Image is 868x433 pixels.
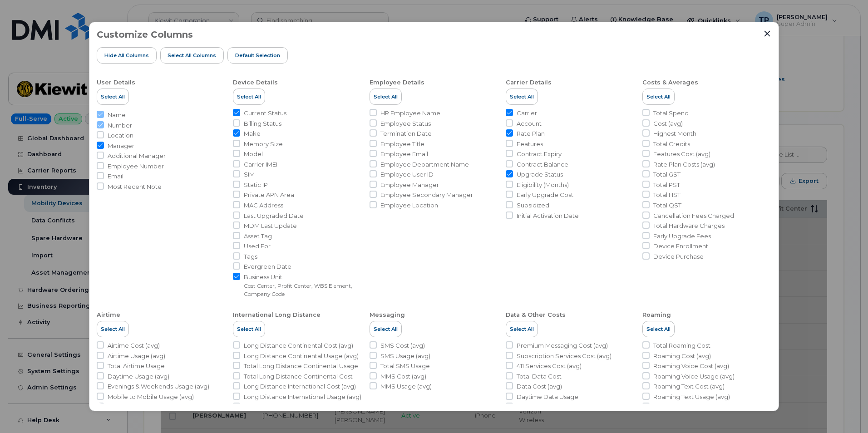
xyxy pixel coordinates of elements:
span: Additional Manager [108,152,166,160]
button: Select All [370,89,402,105]
span: SIM [244,170,255,179]
span: Model [244,150,263,158]
span: Roaming Cost (avg) [653,352,711,360]
span: Location [108,131,133,140]
div: International Long Distance [233,311,321,319]
span: Last Upgraded Date [244,212,304,220]
span: Number [108,121,132,130]
span: Hide All Columns [104,52,149,59]
span: Current Status [244,109,286,118]
span: Employee Status [380,119,431,128]
span: Employee Number [108,162,164,171]
span: Select All [101,93,125,100]
span: Total SMS Usage [380,362,430,370]
span: Daytime Data Usage [517,393,578,401]
span: Device Enrollment [653,242,708,251]
button: Select All [233,321,265,337]
span: Total Hardware Charges [653,221,725,230]
span: Total Data Cost [517,372,562,381]
span: Default Selection [235,52,280,59]
button: Select All [506,321,538,337]
h3: Customize Columns [97,30,193,39]
span: Highest Month [653,129,696,138]
span: Total QST [653,201,681,210]
button: Close [763,30,771,38]
button: Select All [97,89,129,105]
span: Select All [646,93,671,100]
span: Carrier IMEI [244,160,277,169]
button: Select All [642,321,675,337]
span: Memory Size [244,140,283,148]
div: Airtime [97,311,120,319]
span: Employee Location [380,201,438,210]
span: Evenings Data Usage [517,403,579,411]
span: Roaming Data Cost (avg) [653,403,727,411]
span: Airtime Usage (avg) [108,352,165,360]
button: Select All [233,89,265,105]
button: Default Selection [227,47,288,64]
span: Evergreen Date [244,262,291,271]
span: Employee Secondary Manager [380,191,473,199]
span: Long Distance Continental Cost (avg) [244,341,353,350]
span: Total Spend [653,109,689,118]
div: Device Details [233,79,278,87]
span: SMS Usage (avg) [380,352,430,360]
span: Select All [101,325,125,333]
span: MMS Cost (avg) [380,372,426,381]
span: Total Airtime Usage [108,362,165,370]
span: Contract Expiry [517,150,562,158]
span: Roaming Text Cost (avg) [653,382,725,391]
span: Eligibility (Months) [517,181,569,189]
span: Select All [374,93,398,100]
span: Features Cost (avg) [653,150,710,158]
span: Early Upgrade Cost [517,191,573,199]
span: Total PST [653,181,680,189]
span: Carrier [517,109,537,118]
span: Daytime Usage (avg) [108,372,169,381]
span: Subscription Services Cost (avg) [517,352,612,360]
span: Initial Activation Date [517,212,579,220]
span: Email [108,172,123,181]
span: Business Unit [244,273,362,281]
div: Employee Details [370,79,424,87]
span: Long Distance Continental Usage (avg) [244,352,359,360]
div: Carrier Details [506,79,552,87]
span: Evenings & Weekends Usage (avg) [108,382,209,391]
span: Account [517,119,542,128]
span: Employee Title [380,140,424,148]
span: Used For [244,242,271,251]
span: Total Credits [653,140,690,148]
span: Long Distance International Cost (avg) [244,382,356,391]
span: Select All [510,325,534,333]
span: Name [108,111,126,119]
span: Roaming Voice Cost (avg) [653,362,729,370]
span: Roaming Voice Usage (avg) [653,372,735,381]
span: 411 Services Cost (avg) [517,362,582,370]
span: Select All [237,325,261,333]
span: Total Roaming Cost [653,341,710,350]
span: Tags [244,252,257,261]
div: User Details [97,79,135,87]
span: SMS Cost (avg) [380,341,425,350]
div: Data & Other Costs [506,311,566,319]
span: Static IP [244,181,268,189]
span: Mobile to Mobile Usage (avg) [108,393,194,401]
span: Features [517,140,543,148]
span: Manager [108,142,134,150]
span: Total GST [653,170,681,179]
span: Employee Department Name [380,160,469,169]
button: Select All [97,321,129,337]
span: Employee Email [380,150,428,158]
span: Rate Plan [517,129,545,138]
span: Airtime Cost (avg) [108,341,160,350]
span: Early Upgrade Fees [653,232,711,241]
span: Data Cost (avg) [517,382,562,391]
button: Select all Columns [160,47,224,64]
span: Rate Plan Costs (avg) [653,160,715,169]
span: Select all Columns [168,52,216,59]
small: Cost Center, Profit Center, WBS Element, Company Code [244,282,352,298]
span: Asset Tag [244,232,272,241]
span: MMS Usage (avg) [380,382,432,391]
button: Select All [506,89,538,105]
span: HR Employee Name [380,109,440,118]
